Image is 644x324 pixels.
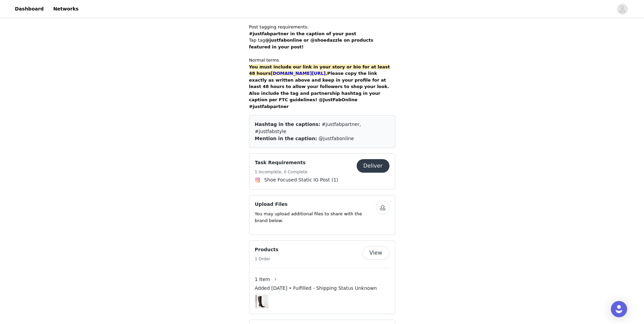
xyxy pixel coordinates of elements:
p: You may upload additional files to share with the brand below. [255,211,376,224]
h4: Products [255,246,279,253]
img: Image Background Blur [255,293,269,310]
a: Dashboard [11,1,48,17]
button: View [362,246,389,260]
a: Networks [49,1,82,17]
a: [DOMAIN_NAME][URL] [271,71,326,76]
strong: You must include our link in your story or bio for at least 48 hours [249,64,390,76]
span: Shoe Focused Static IG Post (1) [264,176,338,183]
h5: 1 Incomplete, 0 Complete [255,169,308,175]
div: Task Requirements [249,153,395,190]
span: Hashtag in the captions: [255,122,320,127]
strong: #justfabpartner in the caption of your post [249,31,356,36]
span: @justfabonline [318,136,354,141]
strong: Please copy the link exactly as written above and keep in your profile for at least 48 hours to a... [249,71,389,109]
img: Emilia Stiletto Boot [257,295,266,308]
p: Post tagging requirements: [249,24,395,30]
h4: Task Requirements [255,159,308,166]
div: Products [249,240,395,314]
strong: @justfabonline or @shoedazzle on products featured in your post! [249,38,374,49]
span: Mention in the caption: [255,136,317,141]
h4: Upload Files [255,201,376,208]
div: avatar [619,4,625,15]
h5: 1 Order [255,256,279,262]
button: Deliver [357,159,389,173]
p: Normal terms [249,57,395,64]
p: Tap tag [249,37,395,50]
span: Added [DATE] • Fulfilled - Shipping Status Unknown [255,285,377,292]
img: Instagram Icon [255,177,260,183]
span: 1 Item [255,276,270,283]
strong: . [271,71,327,76]
div: Open Intercom Messenger [611,301,627,317]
